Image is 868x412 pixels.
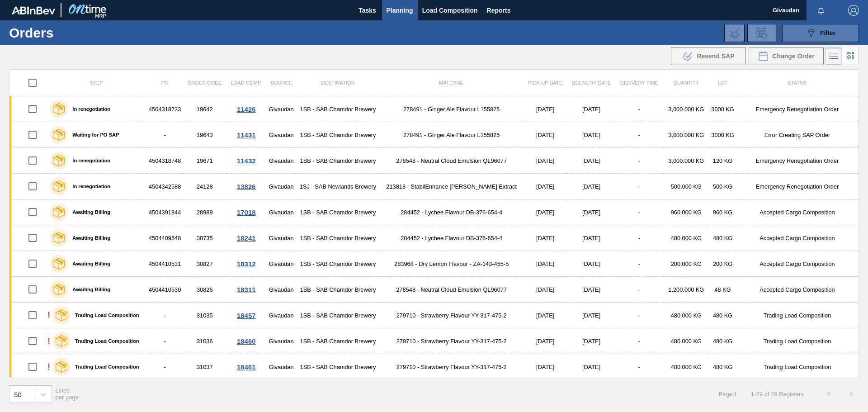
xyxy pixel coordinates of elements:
td: 278491 - Ginger Ale Flavour L155825 [380,96,524,122]
td: 4504410530 [146,277,183,303]
td: 500 KG [709,174,736,199]
td: - [616,251,663,277]
td: - [616,303,663,328]
span: Delivery Time [620,80,659,85]
a: !Trading Load Composition-31037Givaudan1SB - SAB Chamdor Brewery279710 - Strawberry Flavour YY-31... [9,354,859,380]
td: [DATE] [567,199,615,225]
span: Quantity [674,80,699,85]
td: 1SB - SAB Chamdor Brewery [296,96,379,122]
td: 279710 - Strawberry Flavour YY-317-475-2 [380,303,524,328]
span: Pick up Date [528,80,563,85]
td: 24128 [183,174,226,199]
td: - [616,148,663,174]
td: Givaudan [266,303,297,328]
td: - [146,303,183,328]
td: 1SJ - SAB Newlands Brewery [296,174,379,199]
span: Load Comp. [231,80,262,85]
td: 960 KG [709,199,736,225]
td: Error Creating SAP Order [736,122,859,148]
td: Accepted Cargo Composition [736,251,859,277]
td: 480 KG [709,328,736,354]
h1: Orders [9,28,144,38]
td: Givaudan [266,199,297,225]
button: > [840,383,863,405]
td: Emergency Renegotiation Order [736,174,859,199]
td: Accepted Cargo Composition [736,277,859,303]
a: Awaiting Billing450439184428989Givaudan1SB - SAB Chamdor Brewery284452 - Lychee Flavour DB-376-65... [9,199,859,225]
td: 4504342588 [146,174,183,199]
td: - [146,328,183,354]
td: 480.000 KG [663,225,710,251]
td: 283968 - Dry Lemon Flavour - ZA-143-455-5 [380,251,524,277]
label: In renegotiation [68,106,110,112]
td: Accepted Cargo Composition [736,225,859,251]
td: [DATE] [524,122,567,148]
span: Change Order [772,52,814,60]
td: Givaudan [266,328,297,354]
td: [DATE] [524,199,567,225]
button: Filter [782,24,859,42]
label: Trading Load Composition [71,313,139,318]
td: 4504391844 [146,199,183,225]
td: - [616,122,663,148]
label: Awaiting Billing [68,287,110,292]
td: 30826 [183,277,226,303]
div: Card Vision [842,47,859,65]
span: Status [788,80,807,85]
td: - [616,174,663,199]
td: 1SB - SAB Chamdor Brewery [296,225,379,251]
div: 18241 [228,234,265,242]
span: Reports [487,5,511,16]
td: 4504410531 [146,251,183,277]
td: - [616,199,663,225]
td: Givaudan [266,122,297,148]
td: [DATE] [567,354,615,380]
span: Delivery Date [572,80,611,85]
label: In renegotiation [68,158,110,163]
td: 1SB - SAB Chamdor Brewery [296,303,379,328]
td: 284452 - Lychee Flavour DB-376-654-4 [380,199,524,225]
td: [DATE] [524,277,567,303]
label: In renegotiation [68,184,110,189]
span: Order Code [188,80,222,85]
div: Import Order Negotiation [724,24,745,42]
td: [DATE] [567,303,615,328]
td: 279710 - Strawberry Flavour YY-317-475-2 [380,354,524,380]
td: [DATE] [524,303,567,328]
td: [DATE] [524,328,567,354]
span: 1 - 29 of 29 Registers [751,391,804,398]
td: 19671 [183,148,226,174]
span: Resend SAP [697,52,734,60]
td: 3000 KG [709,122,736,148]
td: - [616,354,663,380]
td: Emergency Renegotiation Order [736,148,859,174]
td: - [616,225,663,251]
a: Awaiting Billing450440954830735Givaudan1SB - SAB Chamdor Brewery284452 - Lychee Flavour DB-376-65... [9,225,859,251]
td: 31036 [183,328,226,354]
td: 1SB - SAB Chamdor Brewery [296,199,379,225]
label: Waiting for PO SAP [68,132,119,137]
td: 30827 [183,251,226,277]
td: 480.000 KG [663,303,710,328]
td: Givaudan [266,148,297,174]
td: 1,200.000 KG [663,277,710,303]
td: [DATE] [567,251,615,277]
td: 480 KG [709,354,736,380]
td: [DATE] [567,122,615,148]
div: 18460 [228,337,265,345]
div: Order Review Request [747,24,776,42]
td: Trading Load Composition [736,328,859,354]
span: Planning [387,5,413,16]
td: [DATE] [567,328,615,354]
td: 480.000 KG [663,354,710,380]
td: [DATE] [567,96,615,122]
td: 31035 [183,303,226,328]
td: [DATE] [524,251,567,277]
td: 278548 - Neutral Cloud Emulsion QL96077 [380,277,524,303]
td: 284452 - Lychee Flavour DB-376-654-4 [380,225,524,251]
button: Notifications [807,4,835,17]
div: 11426 [228,105,265,113]
td: 500.000 KG [663,174,710,199]
div: Change Order [749,47,824,65]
